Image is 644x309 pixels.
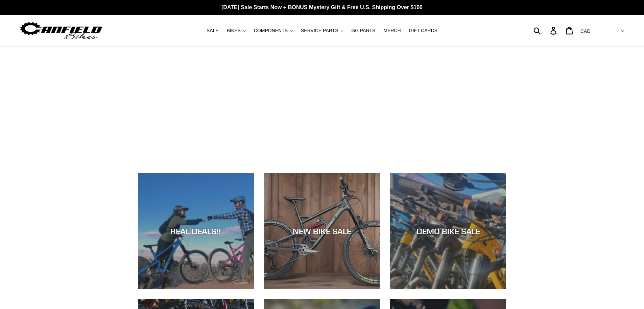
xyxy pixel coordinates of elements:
a: REAL DEALS!! [138,173,254,289]
div: REAL DEALS!! [138,226,254,236]
button: SERVICE PARTS [297,26,347,35]
a: GG PARTS [348,26,379,35]
div: NEW BIKE SALE [264,226,380,236]
span: BIKES [227,28,241,34]
a: GIFT CARDS [406,26,441,35]
a: SALE [203,26,222,35]
span: GG PARTS [351,28,375,34]
a: DEMO BIKE SALE [390,173,506,289]
img: Canfield Bikes [19,20,103,41]
span: SALE [207,28,219,34]
input: Search [537,23,554,38]
button: BIKES [223,26,249,35]
span: COMPONENTS [254,28,288,34]
span: MERCH [383,28,401,34]
div: DEMO BIKE SALE [390,226,506,236]
span: GIFT CARDS [409,28,438,34]
a: MERCH [380,26,404,35]
span: SERVICE PARTS [301,28,338,34]
a: NEW BIKE SALE [264,173,380,289]
button: COMPONENTS [251,26,296,35]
